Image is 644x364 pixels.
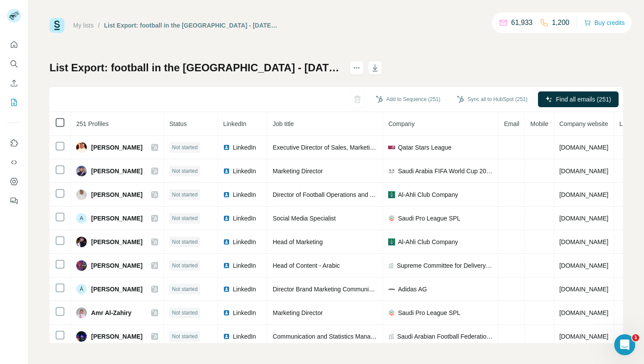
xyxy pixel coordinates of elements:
[223,191,230,198] img: LinkedIn logo
[538,91,619,107] button: Find all emails (251)
[7,37,21,52] button: Quick start
[398,167,493,175] span: Saudi Arabia FIFA World Cup 2034TM️
[91,332,142,341] span: [PERSON_NAME]
[76,213,87,224] div: A
[172,238,198,246] span: Not started
[76,284,87,294] div: Á
[223,309,230,316] img: LinkedIn logo
[7,75,21,91] button: Enrich CSV
[76,331,87,342] img: Avatar
[272,286,480,293] span: Director Brand Marketing Communications & Newsroom I Emerging Markets
[223,333,230,340] img: LinkedIn logo
[451,93,534,106] button: Sync all to HubSpot (251)
[233,332,256,341] span: LinkedIn
[559,168,609,175] span: [DOMAIN_NAME]
[272,215,336,222] span: Social Media Specialist
[76,308,87,318] img: Avatar
[233,143,256,152] span: LinkedIn
[172,285,198,293] span: Not started
[272,333,488,340] span: Communication and Statistics Manager of Saudi Youth National Football Teams
[233,238,256,246] span: LinkedIn
[233,214,256,223] span: LinkedIn
[614,334,635,355] iframe: Intercom live chat
[272,120,294,127] span: Job title
[632,334,639,341] span: 1
[398,238,458,246] span: Al-Ahli Club Company
[91,261,142,270] span: [PERSON_NAME]
[559,286,609,293] span: [DOMAIN_NAME]
[50,18,64,33] img: Surfe Logo
[559,333,609,340] span: [DOMAIN_NAME]
[233,190,256,199] span: LinkedIn
[233,285,256,294] span: LinkedIn
[169,120,187,127] span: Status
[7,56,21,72] button: Search
[397,332,493,341] span: Saudi Arabian Football Federation SAFF
[91,143,142,152] span: [PERSON_NAME]
[398,214,460,223] span: Saudi Pro League SPL
[559,215,609,222] span: [DOMAIN_NAME]
[233,308,256,317] span: LinkedIn
[559,144,609,151] span: [DOMAIN_NAME]
[559,238,609,245] span: [DOMAIN_NAME]
[7,154,21,170] button: Use Surfe API
[388,168,395,175] img: company-logo
[398,285,427,294] span: Adidas AG
[172,214,198,222] span: Not started
[98,21,100,30] li: /
[398,308,460,317] span: Saudi Pro League SPL
[91,285,142,294] span: [PERSON_NAME]
[233,167,256,175] span: LinkedIn
[50,61,342,75] h1: List Export: football in the [GEOGRAPHIC_DATA] - [DATE] 09:47
[619,120,643,127] span: Landline
[398,190,458,199] span: Al-Ahli Club Company
[91,308,131,317] span: Amr Al-Zahiry
[76,237,87,247] img: Avatar
[556,95,611,104] span: Find all emails (251)
[584,17,625,29] button: Buy credits
[223,168,230,175] img: LinkedIn logo
[272,144,427,151] span: Executive Director of Sales, Marketing & Communication
[172,191,198,199] span: Not started
[388,286,395,293] img: company-logo
[76,189,87,200] img: Avatar
[272,238,322,245] span: Head of Marketing
[91,214,142,223] span: [PERSON_NAME]
[172,167,198,175] span: Not started
[504,120,519,127] span: Email
[397,261,493,270] span: Supreme Committee for Delivery & Legacy
[91,238,142,246] span: [PERSON_NAME]
[91,190,142,199] span: [PERSON_NAME]
[76,260,87,271] img: Avatar
[388,309,395,316] img: company-logo
[7,174,21,189] button: Dashboard
[223,262,230,269] img: LinkedIn logo
[398,143,451,152] span: Qatar Stars League
[388,191,395,198] img: company-logo
[76,166,87,176] img: Avatar
[272,191,387,198] span: Director of Football Operations and Admin
[530,120,548,127] span: Mobile
[370,93,446,106] button: Add to Sequence (251)
[172,332,198,340] span: Not started
[76,142,87,153] img: Avatar
[272,262,340,269] span: Head of Content - Arabic
[223,286,230,293] img: LinkedIn logo
[559,309,609,316] span: [DOMAIN_NAME]
[7,193,21,209] button: Feedback
[172,143,198,151] span: Not started
[272,168,322,175] span: Marketing Director
[223,120,246,127] span: LinkedIn
[73,22,94,29] a: My lists
[350,61,364,75] button: actions
[559,120,608,127] span: Company website
[91,167,142,175] span: [PERSON_NAME]
[388,144,395,151] img: company-logo
[7,135,21,151] button: Use Surfe on LinkedIn
[223,215,230,222] img: LinkedIn logo
[272,309,322,316] span: Marketing Director
[559,191,609,198] span: [DOMAIN_NAME]
[7,94,21,110] button: My lists
[76,120,109,127] span: 251 Profiles
[552,17,570,28] p: 1,200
